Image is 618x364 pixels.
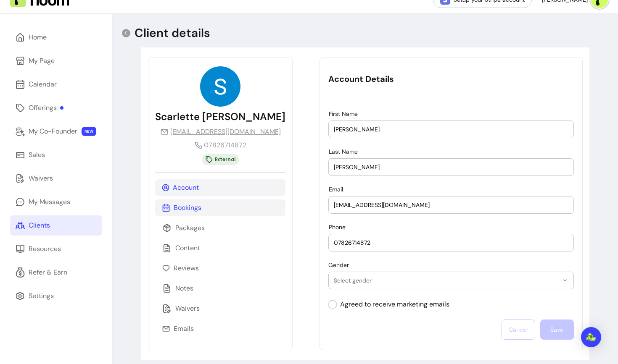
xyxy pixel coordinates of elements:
div: Calendar [29,79,57,89]
div: My Co-Founder [29,126,77,136]
span: NEW [82,127,96,136]
div: Clients [29,220,50,230]
a: Settings [10,286,102,306]
input: First Name [334,125,568,134]
div: Open Intercom Messenger [581,327,601,347]
a: Refer & Earn [10,262,102,283]
a: My Co-Founder NEW [10,121,102,141]
p: Bookings [174,203,201,213]
div: Offerings [29,103,63,113]
p: Notes [175,283,193,293]
p: Scarlette [PERSON_NAME] [155,110,285,123]
a: Calendar [10,74,102,94]
div: Refer & Earn [29,267,67,278]
input: Email [334,201,568,209]
p: Reviews [174,263,199,273]
p: Account Details [328,73,573,85]
p: Account [173,183,199,193]
a: Clients [10,215,102,236]
div: My Page [29,56,55,66]
a: 07826714872 [195,140,246,150]
a: Sales [10,145,102,165]
span: Last Name [329,148,358,155]
input: Agreed to receive marketing emails [328,296,457,313]
a: Offerings [10,98,102,118]
span: Phone [329,223,346,231]
span: Email [329,186,343,193]
input: Phone [334,238,568,247]
p: Content [175,243,200,253]
a: My Page [10,51,102,71]
span: First Name [329,110,358,118]
p: Packages [175,223,205,233]
div: Sales [29,150,45,160]
a: My Messages [10,192,102,212]
span: Select gender [334,276,558,285]
p: Client details [135,26,210,41]
label: Gender [328,261,352,269]
div: My Messages [29,197,70,207]
a: Resources [10,239,102,259]
button: Select gender [329,272,573,289]
a: [EMAIL_ADDRESS][DOMAIN_NAME] [160,127,281,137]
a: Waivers [10,168,102,189]
p: Waivers [175,304,200,314]
input: Last Name [334,163,568,171]
div: Resources [29,244,61,254]
div: External [202,154,239,165]
p: Emails [174,324,194,334]
div: Settings [29,291,54,301]
a: Home [10,27,102,47]
div: Waivers [29,173,53,183]
div: Home [29,32,47,42]
img: avatar [200,66,240,107]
